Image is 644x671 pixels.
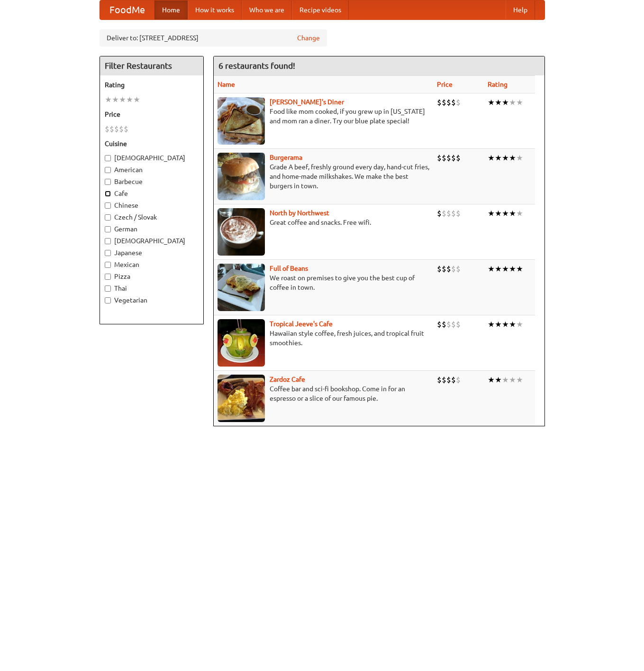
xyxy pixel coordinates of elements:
[488,208,495,219] li: ★
[495,264,502,274] li: ★
[495,319,502,330] li: ★
[270,376,305,383] a: Zardoz Cafe
[437,81,453,88] a: Price
[456,319,461,330] li: $
[437,208,442,219] li: $
[105,262,111,268] input: Mexican
[495,375,502,385] li: ★
[509,375,516,385] li: ★
[105,297,111,303] input: Vegetarian
[292,0,349,19] a: Recipe videos
[437,97,442,108] li: $
[105,153,199,163] label: [DEMOGRAPHIC_DATA]
[105,124,109,134] li: $
[437,375,442,385] li: $
[105,250,111,256] input: Japanese
[456,153,461,163] li: $
[218,97,265,145] img: sallys.jpg
[105,155,111,161] input: [DEMOGRAPHIC_DATA]
[270,154,302,161] a: Burgerama
[456,97,461,108] li: $
[437,319,442,330] li: $
[446,375,451,385] li: $
[270,265,308,272] a: Full of Beans
[442,153,446,163] li: $
[218,329,429,348] p: Hawaiian style coffee, fresh juices, and tropical fruit smoothies.
[218,162,429,191] p: Grade A beef, freshly ground every day, hand-cut fries, and home-made milkshakes. We make the bes...
[119,124,124,134] li: $
[437,153,442,163] li: $
[109,124,114,134] li: $
[154,0,188,19] a: Home
[442,319,446,330] li: $
[105,202,111,209] input: Chinese
[442,375,446,385] li: $
[218,81,235,88] a: Name
[105,238,111,244] input: [DEMOGRAPHIC_DATA]
[105,189,199,198] label: Cafe
[451,153,456,163] li: $
[451,97,456,108] li: $
[495,153,502,163] li: ★
[105,177,199,186] label: Barbecue
[502,153,509,163] li: ★
[509,97,516,108] li: ★
[502,375,509,385] li: ★
[218,384,429,403] p: Coffee bar and sci-fi bookshop. Come in for an espresso or a slice of our famous pie.
[105,191,111,197] input: Cafe
[270,320,333,328] a: Tropical Jeeve's Cafe
[442,208,446,219] li: $
[456,264,461,274] li: $
[488,319,495,330] li: ★
[446,208,451,219] li: $
[451,264,456,274] li: $
[502,97,509,108] li: ★
[242,0,292,19] a: Who we are
[516,375,523,385] li: ★
[509,319,516,330] li: ★
[509,153,516,163] li: ★
[218,218,429,227] p: Great coffee and snacks. Free wifi.
[442,264,446,274] li: $
[506,0,535,19] a: Help
[133,94,140,105] li: ★
[446,97,451,108] li: $
[488,153,495,163] li: ★
[105,139,199,148] h5: Cuisine
[495,97,502,108] li: ★
[105,285,111,292] input: Thai
[488,81,508,88] a: Rating
[218,107,429,126] p: Food like mom cooked, if you grew up in [US_STATE] and mom ran a diner. Try our blue plate special!
[105,260,199,269] label: Mexican
[218,264,265,311] img: beans.jpg
[218,61,295,70] ng-pluralize: 6 restaurants found!
[488,264,495,274] li: ★
[297,33,320,43] a: Change
[437,264,442,274] li: $
[456,208,461,219] li: $
[495,208,502,219] li: ★
[105,94,112,105] li: ★
[516,319,523,330] li: ★
[119,94,126,105] li: ★
[100,56,203,75] h4: Filter Restaurants
[451,375,456,385] li: $
[488,97,495,108] li: ★
[126,94,133,105] li: ★
[100,29,327,46] div: Deliver to: [STREET_ADDRESS]
[516,97,523,108] li: ★
[516,153,523,163] li: ★
[456,375,461,385] li: $
[114,124,119,134] li: $
[105,165,199,175] label: American
[502,264,509,274] li: ★
[112,94,119,105] li: ★
[218,273,429,292] p: We roast on premises to give you the best cup of coffee in town.
[105,214,111,221] input: Czech / Slovak
[218,153,265,200] img: burgerama.jpg
[270,98,344,106] a: [PERSON_NAME]'s Diner
[451,208,456,219] li: $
